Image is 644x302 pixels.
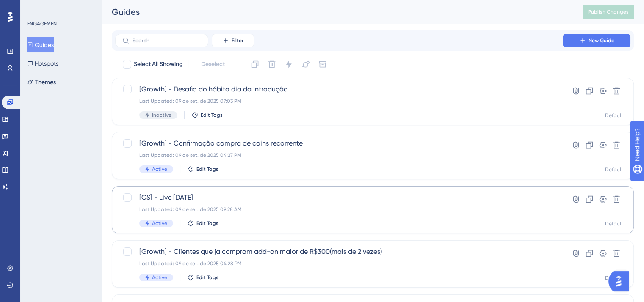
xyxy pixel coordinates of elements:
[196,274,218,281] span: Edit Tags
[196,220,218,227] span: Edit Tags
[134,59,183,69] span: Select All Showing
[152,274,167,281] span: Active
[27,74,56,90] button: Themes
[27,56,58,71] button: Hotspots
[27,37,54,52] button: Guides
[112,6,562,18] div: Guides
[605,220,623,227] div: Default
[187,274,218,281] button: Edit Tags
[139,247,539,257] span: [Growth] - Clientes que ja compram add-on maior de R$300(mais de 2 vezes)
[232,37,243,44] span: Filter
[27,20,59,27] div: ENGAGEMENT
[563,34,630,47] button: New Guide
[212,34,254,47] button: Filter
[193,57,232,72] button: Deselect
[588,8,629,15] span: Publish Changes
[196,166,218,173] span: Edit Tags
[201,59,225,69] span: Deselect
[139,98,539,104] div: Last Updated: 09 de set. de 2025 07:03 PM
[139,84,539,94] span: [Growth] - Desafio do hábito dia da introdução
[152,166,167,173] span: Active
[187,166,218,173] button: Edit Tags
[605,166,623,173] div: Default
[152,220,167,227] span: Active
[152,112,171,118] span: Inactive
[133,38,201,44] input: Search
[201,112,223,118] span: Edit Tags
[191,112,223,118] button: Edit Tags
[20,2,53,12] span: Need Help?
[187,220,218,227] button: Edit Tags
[139,206,539,213] div: Last Updated: 09 de set. de 2025 09:28 AM
[605,112,623,119] div: Default
[139,192,539,203] span: [CS] - Live [DATE]
[139,152,539,159] div: Last Updated: 09 de set. de 2025 04:27 PM
[589,37,614,44] span: New Guide
[583,5,634,19] button: Publish Changes
[139,260,539,267] div: Last Updated: 09 de set. de 2025 04:28 PM
[605,275,623,281] div: Default
[608,269,634,294] iframe: UserGuiding AI Assistant Launcher
[139,138,539,148] span: [Growth] - Confirmação compra de coins recorrente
